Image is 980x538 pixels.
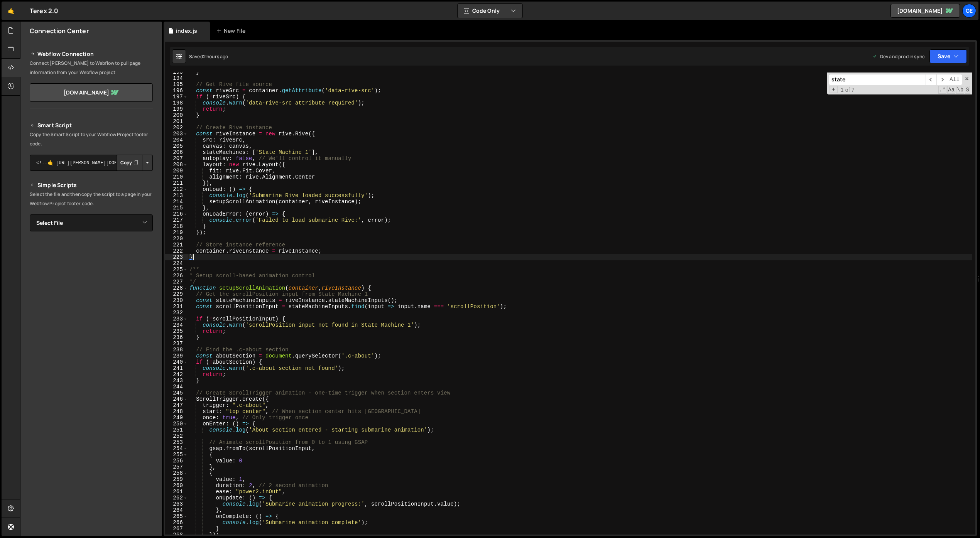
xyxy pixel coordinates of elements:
div: 209 [165,168,188,174]
div: 219 [165,229,188,236]
div: 201 [165,118,188,125]
div: 226 [165,273,188,279]
div: 251 [165,427,188,433]
div: 238 [165,347,188,353]
div: 255 [165,452,188,458]
div: 213 [165,192,188,199]
div: 247 [165,402,188,408]
div: 265 [165,513,188,519]
p: Copy the Smart Script to your Webflow Project footer code. [30,130,153,148]
div: 224 [165,260,188,266]
div: 236 [165,334,188,341]
h2: Connection Center [30,27,89,35]
div: 225 [165,266,188,273]
div: 203 [165,131,188,137]
div: 233 [165,316,188,322]
div: 232 [165,310,188,316]
div: 206 [165,149,188,155]
div: 195 [165,81,188,88]
div: 267 [165,526,188,532]
div: Button group with nested dropdown [116,155,153,171]
div: 252 [165,433,188,439]
span: CaseSensitive Search [947,86,955,94]
a: 🤙 [2,2,20,20]
div: 242 [165,371,188,378]
div: 2 hours ago [203,53,228,60]
div: 208 [165,162,188,168]
div: 212 [165,186,188,192]
div: 220 [165,236,188,242]
span: Whole Word Search [956,86,964,94]
span: Alt-Enter [947,74,962,85]
div: 216 [165,211,188,217]
h2: Webflow Connection [30,49,153,59]
div: 215 [165,205,188,211]
div: 221 [165,242,188,248]
div: 217 [165,217,188,223]
div: 198 [165,100,188,106]
div: 240 [165,359,188,365]
div: 229 [165,291,188,297]
p: Select the file and then copy the script to a page in your Webflow Project footer code. [30,190,153,208]
span: 1 of 7 [838,87,858,93]
p: Connect [PERSON_NAME] to Webflow to pull page information from your Webflow project [30,59,153,77]
a: [DOMAIN_NAME] [890,4,960,18]
div: 205 [165,143,188,149]
div: 241 [165,365,188,371]
div: 244 [165,384,188,390]
span: Toggle Replace mode [830,86,838,93]
div: 218 [165,223,188,229]
div: 239 [165,353,188,359]
div: Dev and prod in sync [872,53,925,60]
div: 259 [165,476,188,482]
div: 250 [165,421,188,427]
div: 266 [165,519,188,526]
h2: Simple Scripts [30,180,153,190]
div: 210 [165,174,188,180]
button: Save [929,49,967,63]
div: 227 [165,279,188,285]
div: 214 [165,199,188,205]
span: Search In Selection [965,86,970,94]
div: 268 [165,532,188,538]
div: 211 [165,180,188,186]
div: 196 [165,88,188,94]
div: 253 [165,439,188,445]
div: 223 [165,254,188,260]
div: 199 [165,106,188,112]
iframe: YouTube video player [30,244,154,314]
div: index.js [176,27,197,35]
div: 234 [165,322,188,328]
div: 264 [165,507,188,513]
div: 231 [165,304,188,310]
div: 204 [165,137,188,143]
div: Terex 2.0 [30,6,58,15]
div: 235 [165,328,188,334]
div: 197 [165,94,188,100]
a: Ge [962,4,976,18]
div: 249 [165,415,188,421]
div: 263 [165,501,188,507]
div: 202 [165,125,188,131]
div: 222 [165,248,188,254]
div: 256 [165,458,188,464]
div: 262 [165,495,188,501]
div: 245 [165,390,188,396]
div: 228 [165,285,188,291]
textarea: <!--🤙 [URL][PERSON_NAME][DOMAIN_NAME]> <script>document.addEventListener("DOMContentLoaded", func... [30,155,153,171]
div: 257 [165,464,188,470]
div: 248 [165,408,188,415]
div: 230 [165,297,188,304]
h2: Smart Script [30,121,153,130]
a: [DOMAIN_NAME] [30,83,153,102]
button: Code Only [458,4,522,18]
div: 261 [165,489,188,495]
button: Copy [116,155,142,171]
span: ​ [936,74,947,85]
div: 254 [165,445,188,452]
div: 237 [165,341,188,347]
div: 243 [165,378,188,384]
div: Saved [189,53,228,60]
div: 194 [165,75,188,81]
